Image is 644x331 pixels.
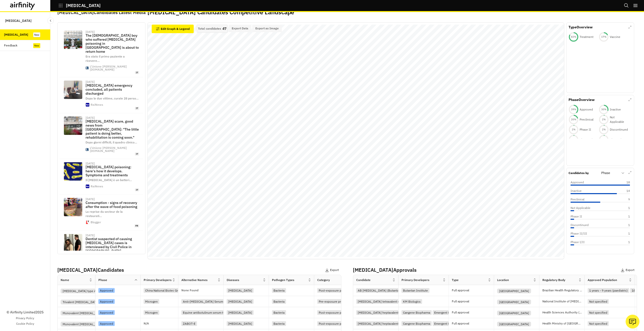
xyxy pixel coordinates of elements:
p: 1 [617,223,630,227]
p: 18 [617,180,630,185]
span: it [135,188,139,192]
button: [MEDICAL_DATA] [58,1,101,10]
p: Not Applicable [571,206,590,210]
div: New [33,32,40,37]
a: Privacy Policy [16,316,34,320]
img: 1000081080.jpg [64,198,82,216]
span: Il [MEDICAL_DATA] è un batteri … [86,178,132,182]
div: Bacteria [272,321,286,326]
div: 20 % [569,118,579,121]
div: [MEDICAL_DATA] [4,32,28,37]
div: 17 % [599,35,609,39]
div: Primary Developers [401,278,429,282]
button: Close Sidebar [47,17,54,24]
div: [GEOGRAPHIC_DATA] [497,300,531,304]
div: 2 % [599,128,609,131]
div: Pathogen Types [272,278,294,282]
p: 1 [617,231,630,236]
p: Phase II/III [571,231,587,236]
p: 47 [222,27,226,30]
div: ZABOT-E [181,321,197,326]
p: Full approval [452,321,494,326]
p: Type Overview [569,25,593,30]
div: RaiNews [91,185,103,188]
div: L'Unione [PERSON_NAME][DOMAIN_NAME] [90,146,139,152]
a: [DATE][MEDICAL_DATA] scare, good news from [GEOGRAPHIC_DATA]: "The little patient is doing better... [60,113,143,159]
p: Preclinical [580,117,593,122]
div: Post-exposure prophylactic [317,321,358,326]
p: Phase Overview [569,97,595,102]
div: Name [61,278,69,282]
p: Consumption - signs of recovery after the wave of food poisoning [86,201,139,209]
button: Export [621,266,634,274]
div: [MEDICAL_DATA] type A [MEDICAL_DATA] (LIBP) [61,289,132,293]
p: 14 [617,189,630,193]
div: Primary Developers [144,278,172,282]
p: 1 [617,206,630,210]
img: favicon-32x32.png [86,103,89,106]
div: L'Unione [PERSON_NAME][DOMAIN_NAME] [90,65,139,71]
p: [MEDICAL_DATA] [5,16,31,25]
div: Cangene Biopharma [401,310,432,315]
div: Bacteria [272,288,286,293]
a: [DATE]Consumption - signs of recovery after the wave of food poisoningLa reprise du secteur de la... [60,195,143,231]
p: 9 [617,197,630,202]
div: 83 % [569,35,579,39]
div: KM Biologics [401,299,422,304]
div: Emergent BioSolutions [433,321,467,326]
div: Type [452,278,459,282]
p: Preclinical [571,197,584,202]
p: Phase II [580,127,591,132]
div: [MEDICAL_DATA] [227,310,254,315]
div: China National Biotec Group [144,288,185,293]
span: it [135,152,139,156]
div: Feedback [4,43,17,48]
div: Cangene Biopharma [401,321,432,326]
p: Phase II/III [580,137,596,142]
p: Approved [571,180,584,185]
div: Monovalent [MEDICAL_DATA] Type E [MEDICAL_DATA] (Masoondarou) [61,322,162,326]
div: Bacteria [272,310,286,315]
div: Approved [98,321,115,326]
p: [MEDICAL_DATA] Approvals [353,266,637,274]
p: Full approval [452,288,494,293]
div: Anti-[MEDICAL_DATA] Serum Purified Concentrated Liquid Types A [181,299,276,304]
div: [MEDICAL_DATA] heptavalent (Emergent) [356,321,416,326]
div: [MEDICAL_DATA] [227,299,254,304]
div: [DATE] [86,30,95,33]
div: Blogger [91,221,101,224]
div: Approved Population [588,278,617,282]
div: Post-exposure prophylactic [317,288,358,293]
p: Not Applicable [610,115,629,124]
p: National Institute of [MEDICAL_DATA] (NIID) [542,299,584,304]
div: [MEDICAL_DATA] [227,321,254,326]
p: Vaccine [610,35,620,39]
a: [DATE][MEDICAL_DATA] emergency concluded, all patients dischargedDopo le due vittime, curate 28 p... [60,77,143,113]
p: Total candidates [198,27,221,30]
img: favicon.ico [86,220,89,224]
div: Equine antibotulinum serum type A purified concentrated liquid [181,310,271,315]
p: Approved [580,107,593,112]
p: None Found [181,289,198,292]
p: Discontinued [571,223,589,227]
p: Phase I/II [571,240,585,244]
div: [DATE] [86,198,95,201]
span: fr [134,224,139,228]
div: Regulatory Body [542,278,565,282]
img: 1755966814069_ospedale.jpg [64,81,82,99]
h2: [MEDICAL_DATA] Candidates Competitive Landscape [147,9,294,16]
a: [DATE]Dentist suspected of causing [MEDICAL_DATA] cases is interviewed by Civil Police in [GEOGRA... [60,231,143,279]
p: N/A [144,322,149,325]
div: [GEOGRAPHIC_DATA] [497,322,531,326]
div: Candidate [356,278,371,282]
p: Health Ministry of [GEOGRAPHIC_DATA] [542,321,584,326]
div: Approved [98,299,115,304]
p: [MEDICAL_DATA] [66,3,101,8]
span: it [135,71,139,74]
a: [DATE][MEDICAL_DATA] poisoning: here's how it develops. Symptoms and treatmentsIl [MEDICAL_DATA] ... [60,159,143,195]
span: Era stato il primo paziente a ricevere … [86,54,125,63]
div: [MEDICAL_DATA] [227,288,254,293]
div: Trivalent [MEDICAL_DATA] [MEDICAL_DATA] (ABE) - Microgen [61,300,149,304]
div: 30 % [599,108,609,111]
div: [GEOGRAPHIC_DATA] [497,289,531,293]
